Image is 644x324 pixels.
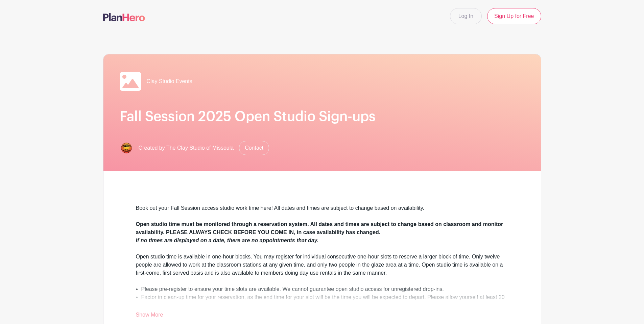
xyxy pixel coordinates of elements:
li: Please pre-register to ensure your time slots are available. We cannot guarantee open studio acce... [141,285,508,293]
img: New%20Sticker.png [120,141,133,155]
a: Log In [450,8,482,24]
a: Contact [239,141,269,155]
a: Show More [136,312,163,320]
li: Factor in clean-up time for your reservation, as the end time for your slot will be the time you ... [141,293,508,309]
a: Sign Up for Free [487,8,541,24]
img: logo-507f7623f17ff9eddc593b1ce0a138ce2505c220e1c5a4e2b4648c50719b7d32.svg [103,13,145,21]
span: Created by The Clay Studio of Missoula [139,144,234,152]
div: Book out your Fall Session access studio work time here! All dates and times are subject to chang... [136,204,508,220]
div: Open studio time is available in one-hour blocks. You may register for individual consecutive one... [136,253,508,277]
strong: Open studio time must be monitored through a reservation system. All dates and times are subject ... [136,221,503,235]
span: Clay Studio Events [147,77,192,85]
h1: Fall Session 2025 Open Studio Sign-ups [120,108,525,125]
em: If no times are displayed on a date, there are no appointments that day. [136,238,319,243]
